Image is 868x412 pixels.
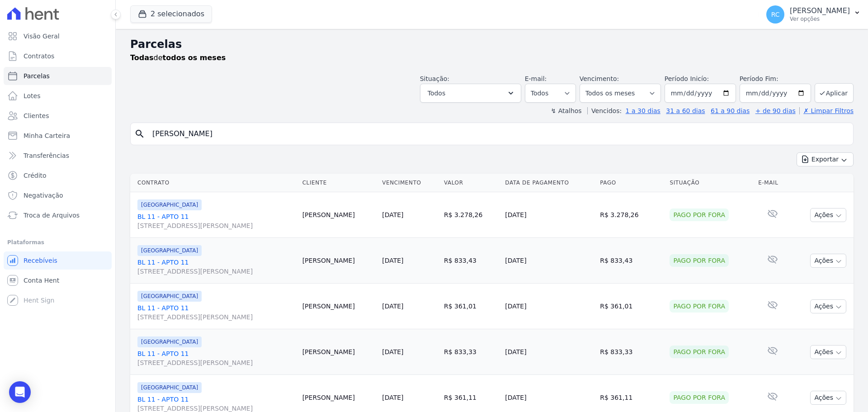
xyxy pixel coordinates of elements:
[137,258,295,276] a: BL 11 - APTO 11[STREET_ADDRESS][PERSON_NAME]
[440,238,501,284] td: R$ 833,43
[4,67,112,85] a: Parcelas
[797,152,854,166] button: Exportar
[810,208,846,222] button: Ações
[137,382,202,393] span: [GEOGRAPHIC_DATA]
[4,166,112,185] a: Crédito
[378,174,440,192] th: Vencimento
[299,192,379,238] td: [PERSON_NAME]
[24,131,70,140] span: Minha Carteira
[130,174,299,192] th: Contrato
[501,329,596,375] td: [DATE]
[299,329,379,375] td: [PERSON_NAME]
[163,53,226,62] strong: todos os meses
[551,107,581,114] label: ↯ Atalhos
[137,267,295,276] span: [STREET_ADDRESS][PERSON_NAME]
[130,53,154,62] strong: Todas
[711,107,750,114] a: 61 a 90 dias
[596,284,666,329] td: R$ 361,01
[4,47,112,65] a: Contratos
[670,346,729,358] div: Pago por fora
[755,107,796,114] a: + de 90 dias
[382,211,403,218] a: [DATE]
[299,174,379,192] th: Cliente
[771,11,780,18] span: RC
[580,75,619,82] label: Vencimento:
[501,174,596,192] th: Data de Pagamento
[382,303,403,310] a: [DATE]
[596,238,666,284] td: R$ 833,43
[501,284,596,329] td: [DATE]
[4,147,112,165] a: Transferências
[420,75,449,82] label: Situação:
[665,75,709,82] label: Período Inicío:
[670,254,729,267] div: Pago por fora
[596,192,666,238] td: R$ 3.278,26
[130,36,854,52] h2: Parcelas
[4,107,112,125] a: Clientes
[24,111,49,120] span: Clientes
[428,88,445,99] span: Todos
[587,107,622,114] label: Vencidos:
[759,2,868,27] button: RC [PERSON_NAME] Ver opções
[4,27,112,45] a: Visão Geral
[670,208,729,221] div: Pago por fora
[525,75,547,82] label: E-mail:
[137,336,202,347] span: [GEOGRAPHIC_DATA]
[137,358,295,367] span: [STREET_ADDRESS][PERSON_NAME]
[740,74,811,84] label: Período Fim:
[137,221,295,230] span: [STREET_ADDRESS][PERSON_NAME]
[501,192,596,238] td: [DATE]
[137,245,202,256] span: [GEOGRAPHIC_DATA]
[382,394,403,401] a: [DATE]
[596,174,666,192] th: Pago
[4,186,112,204] a: Negativação
[137,199,202,210] span: [GEOGRAPHIC_DATA]
[24,171,47,180] span: Crédito
[440,174,501,192] th: Valor
[440,329,501,375] td: R$ 833,33
[137,212,295,230] a: BL 11 - APTO 11[STREET_ADDRESS][PERSON_NAME]
[666,174,755,192] th: Situação
[137,291,202,302] span: [GEOGRAPHIC_DATA]
[810,345,846,359] button: Ações
[4,87,112,105] a: Lotes
[501,238,596,284] td: [DATE]
[440,192,501,238] td: R$ 3.278,26
[790,15,850,23] p: Ver opções
[4,271,112,289] a: Conta Hent
[137,303,295,322] a: BL 11 - APTO 11[STREET_ADDRESS][PERSON_NAME]
[4,251,112,270] a: Recebíveis
[7,237,108,248] div: Plataformas
[24,151,69,160] span: Transferências
[755,174,791,192] th: E-mail
[790,6,850,15] p: [PERSON_NAME]
[420,84,521,103] button: Todos
[24,256,57,265] span: Recebíveis
[137,349,295,367] a: BL 11 - APTO 11[STREET_ADDRESS][PERSON_NAME]
[666,107,705,114] a: 31 a 60 dias
[299,238,379,284] td: [PERSON_NAME]
[24,91,41,100] span: Lotes
[24,276,59,285] span: Conta Hent
[9,381,31,403] div: Open Intercom Messenger
[815,83,854,103] button: Aplicar
[810,254,846,268] button: Ações
[670,391,729,404] div: Pago por fora
[810,391,846,405] button: Ações
[24,32,60,41] span: Visão Geral
[299,284,379,329] td: [PERSON_NAME]
[137,313,295,322] span: [STREET_ADDRESS][PERSON_NAME]
[24,71,50,81] span: Parcelas
[382,348,403,355] a: [DATE]
[147,125,849,143] input: Buscar por nome do lote ou do cliente
[4,206,112,224] a: Troca de Arquivos
[24,191,63,200] span: Negativação
[24,52,54,61] span: Contratos
[382,257,403,264] a: [DATE]
[596,329,666,375] td: R$ 833,33
[440,284,501,329] td: R$ 361,01
[670,300,729,313] div: Pago por fora
[130,5,212,23] button: 2 selecionados
[4,127,112,145] a: Minha Carteira
[626,107,660,114] a: 1 a 30 dias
